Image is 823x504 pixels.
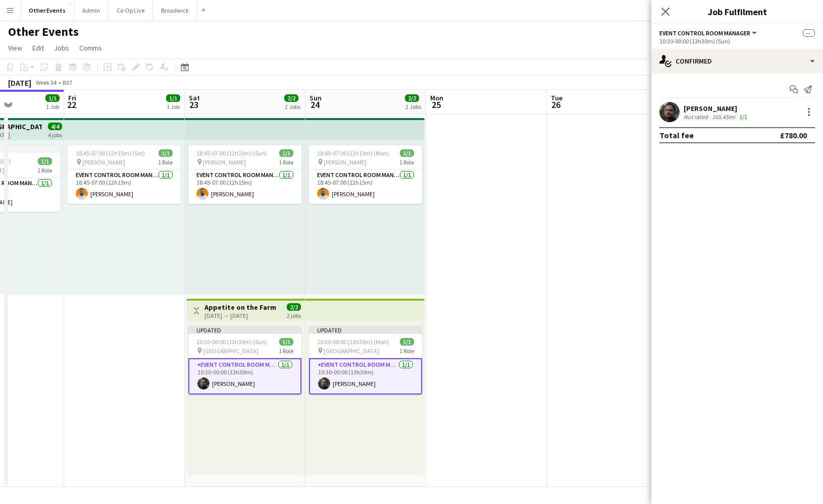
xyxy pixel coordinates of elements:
[158,158,173,166] span: 1 Role
[279,347,293,355] span: 1 Role
[46,103,59,110] div: 1 Job
[188,358,301,395] app-card-role: Event Control Room Manager1/110:30-00:00 (13h30m)[PERSON_NAME]
[21,1,74,20] button: Other Events
[203,347,259,355] span: [GEOGRAPHIC_DATA]
[187,99,200,110] span: 23
[780,130,807,140] div: £780.00
[109,1,153,20] button: Co-Op Live
[48,123,62,130] span: 4/4
[309,326,422,395] app-job-card: Updated10:30-00:00 (13h30m) (Mon)1/1 [GEOGRAPHIC_DATA]1 RoleEvent Control Room Manager1/110:30-00...
[405,94,419,102] span: 2/2
[38,157,52,165] span: 1/1
[167,103,180,110] div: 1 Job
[8,78,31,88] div: [DATE]
[54,43,69,52] span: Jobs
[308,99,322,110] span: 24
[399,347,414,355] span: 1 Role
[4,41,26,54] a: View
[659,37,815,45] div: 10:30-00:00 (13h30m) (Sun)
[204,303,276,312] h3: Appetite on the Farm
[309,326,422,334] div: Updated
[82,158,125,166] span: [PERSON_NAME]
[551,93,562,102] span: Tue
[48,130,62,139] div: 4 jobs
[63,79,73,86] div: BST
[803,29,815,37] span: --
[710,113,737,121] div: 165.45mi
[430,93,443,102] span: Mon
[739,113,747,121] app-skills-label: 1/1
[37,166,52,174] span: 1 Role
[67,99,76,110] span: 22
[317,149,389,157] span: 18:45-07:00 (12h15m) (Mon)
[188,326,301,334] div: Updated
[79,43,102,52] span: Comms
[684,113,710,121] div: Not rated
[45,94,60,102] span: 1/1
[324,158,367,166] span: [PERSON_NAME]
[8,24,79,39] h1: Other Events
[28,41,48,54] a: Edit
[549,99,562,110] span: 26
[324,347,379,355] span: [GEOGRAPHIC_DATA]
[196,149,267,157] span: 18:45-07:00 (12h15m) (Sun)
[399,158,414,166] span: 1 Role
[166,94,180,102] span: 1/1
[659,29,750,37] span: Event Control Room Manager
[309,358,422,395] app-card-role: Event Control Room Manager1/110:30-00:00 (13h30m)[PERSON_NAME]
[32,43,44,52] span: Edit
[285,103,300,110] div: 2 Jobs
[159,149,173,157] span: 1/1
[309,145,422,204] app-job-card: 18:45-07:00 (12h15m) (Mon)1/1 [PERSON_NAME]1 RoleEvent Control Room Manager1/118:45-07:00 (12h15m...
[188,326,301,395] app-job-card: Updated10:30-00:00 (13h30m) (Sun)1/1 [GEOGRAPHIC_DATA]1 RoleEvent Control Room Manager1/110:30-00...
[8,43,22,52] span: View
[196,338,267,346] span: 10:30-00:00 (13h30m) (Sun)
[68,145,181,204] app-job-card: 18:45-07:00 (12h15m) (Sat)1/1 [PERSON_NAME]1 RoleEvent Control Room Manager1/118:45-07:00 (12h15m...
[400,149,414,157] span: 1/1
[153,1,197,20] button: Broadwick
[279,338,293,346] span: 1/1
[659,29,758,37] button: Event Control Room Manager
[684,104,749,113] div: [PERSON_NAME]
[203,158,246,166] span: [PERSON_NAME]
[429,99,443,110] span: 25
[287,311,301,319] div: 2 jobs
[50,41,73,54] a: Jobs
[74,1,109,20] button: Admin
[405,103,421,110] div: 2 Jobs
[659,130,694,140] div: Total fee
[68,93,76,102] span: Fri
[279,158,293,166] span: 1 Role
[33,79,59,86] span: Week 34
[189,93,200,102] span: Sat
[76,149,145,157] span: 18:45-07:00 (12h15m) (Sat)
[284,94,298,102] span: 2/2
[309,170,422,204] app-card-role: Event Control Room Manager1/118:45-07:00 (12h15m)[PERSON_NAME]
[75,41,106,54] a: Comms
[188,145,301,204] app-job-card: 18:45-07:00 (12h15m) (Sun)1/1 [PERSON_NAME]1 RoleEvent Control Room Manager1/118:45-07:00 (12h15m...
[279,149,293,157] span: 1/1
[188,170,301,204] app-card-role: Event Control Room Manager1/118:45-07:00 (12h15m)[PERSON_NAME]
[204,312,276,319] div: [DATE] → [DATE]
[310,93,322,102] span: Sun
[287,303,301,311] span: 2/2
[317,338,389,346] span: 10:30-00:00 (13h30m) (Mon)
[651,49,823,73] div: Confirmed
[651,5,823,18] h3: Job Fulfilment
[68,170,181,204] app-card-role: Event Control Room Manager1/118:45-07:00 (12h15m)[PERSON_NAME]
[400,338,414,346] span: 1/1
